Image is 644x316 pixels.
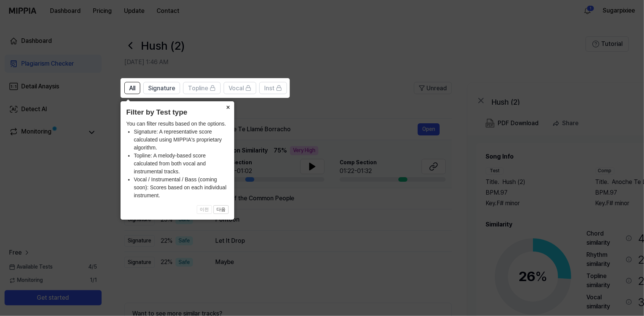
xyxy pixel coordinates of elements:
span: Topline [188,84,208,93]
li: Vocal / Instrumental / Bass (coming soon): Scores based on each individual instrument. [134,176,229,200]
header: Filter by Test type [126,107,229,118]
span: All [129,84,135,93]
button: All [124,82,140,94]
li: Topline: A melody-based score calculated from both vocal and instrumental tracks. [134,152,229,176]
span: Signature [148,84,175,93]
button: 다음 [213,205,229,214]
button: Vocal [224,82,256,94]
button: Close [222,101,234,112]
div: You can filter results based on the options. [126,120,229,200]
button: Signature [143,82,180,94]
span: Vocal [229,84,244,93]
button: Inst [259,82,287,94]
span: Inst [264,84,274,93]
li: Signature: A representative score calculated using MIPPIA's proprietary algorithm. [134,128,229,152]
button: Topline [183,82,221,94]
